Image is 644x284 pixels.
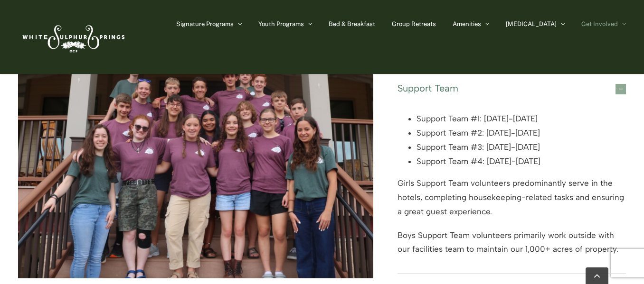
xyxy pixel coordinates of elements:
[18,15,127,59] img: White Sulphur Springs Logo
[417,155,626,169] li: Support Team #4: [DATE]-[DATE]
[581,21,618,27] span: Get Involved
[453,21,481,27] span: Amenities
[398,78,626,99] a: Support Team
[398,83,601,93] span: Support Team
[329,21,375,27] span: Bed & Breakfast
[417,126,626,140] li: Support Team #2: [DATE]-[DATE]
[258,21,304,27] span: Youth Programs
[417,112,626,126] li: Support Team #1: [DATE]-[DATE]
[398,229,626,257] p: Boys Support Team volunteers primarily work outside with our facilities team to maintain our 1,00...
[18,42,373,278] img: IMG_7717
[392,21,436,27] span: Group Retreats
[398,176,626,219] p: Girls Support Team volunteers predominantly serve in the hotels, completing housekeeping-related ...
[506,21,557,27] span: [MEDICAL_DATA]
[417,140,626,155] li: Support Team #3: [DATE]-[DATE]
[176,21,234,27] span: Signature Programs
